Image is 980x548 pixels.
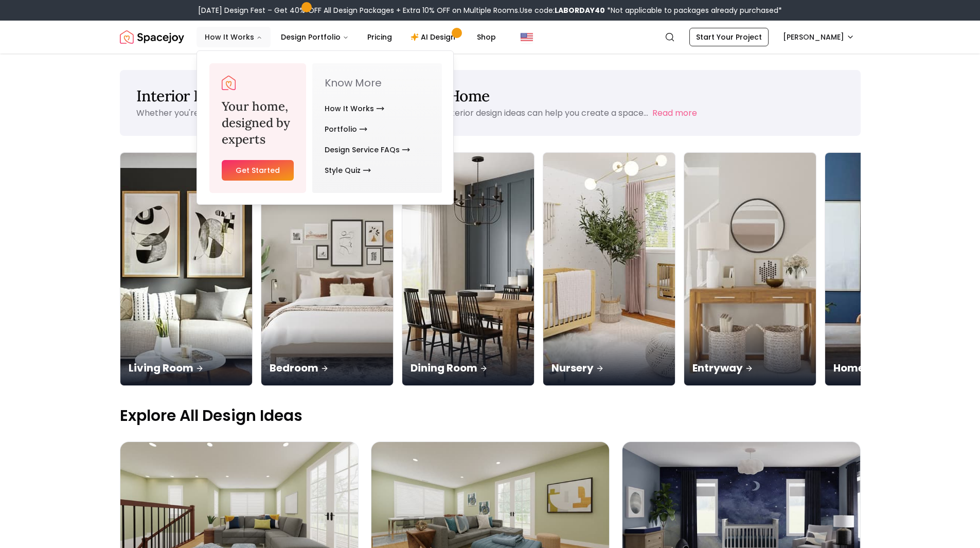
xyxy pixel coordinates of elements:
[325,139,410,160] a: Design Service FAQs
[197,27,504,47] nav: Main
[325,160,371,181] a: Style Quiz
[521,31,533,43] img: United States
[136,107,648,119] p: Whether you're starting from scratch or refreshing a room, finding the right interior design idea...
[692,361,808,375] p: Entryway
[120,152,253,386] a: Living RoomLiving Room
[129,361,244,375] p: Living Room
[402,27,467,47] a: AI Design
[197,51,454,205] div: How It Works
[197,27,271,47] button: How It Works
[605,5,782,15] span: *Not applicable to packages already purchased*
[551,361,667,375] p: Nursery
[222,160,294,181] a: Get Started
[120,27,184,47] img: Spacejoy Logo
[270,361,385,375] p: Bedroom
[833,361,949,375] p: Home Office
[261,153,393,385] img: Bedroom
[120,27,184,47] a: Spacejoy
[777,28,861,46] button: [PERSON_NAME]
[198,5,782,15] div: [DATE] Design Fest – Get 40% OFF All Design Packages + Extra 10% OFF on Multiple Rooms.
[359,27,400,47] a: Pricing
[402,152,534,386] a: Dining RoomDining Room
[543,152,675,386] a: NurseryNursery
[325,98,384,119] a: How It Works
[222,76,236,90] a: Spacejoy
[222,76,236,90] img: Spacejoy Logo
[120,153,252,385] img: Living Room
[555,5,605,15] b: LABORDAY40
[261,152,394,386] a: BedroomBedroom
[222,98,294,148] h3: Your home, designed by experts
[402,153,534,385] img: Dining Room
[136,86,844,105] h1: Interior Design Ideas for Every Space in Your Home
[120,406,861,425] p: Explore All Design Ideas
[684,152,816,386] a: EntrywayEntryway
[825,153,957,385] img: Home Office
[825,152,957,386] a: Home OfficeHome Office
[684,153,816,385] img: Entryway
[120,21,861,54] nav: Global
[543,153,675,385] img: Nursery
[469,27,504,47] a: Shop
[411,361,526,375] p: Dining Room
[325,76,429,90] p: Know More
[689,28,769,46] a: Start Your Project
[520,5,605,15] span: Use code:
[325,119,367,139] a: Portfolio
[273,27,357,47] button: Design Portfolio
[652,107,697,119] button: Read more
